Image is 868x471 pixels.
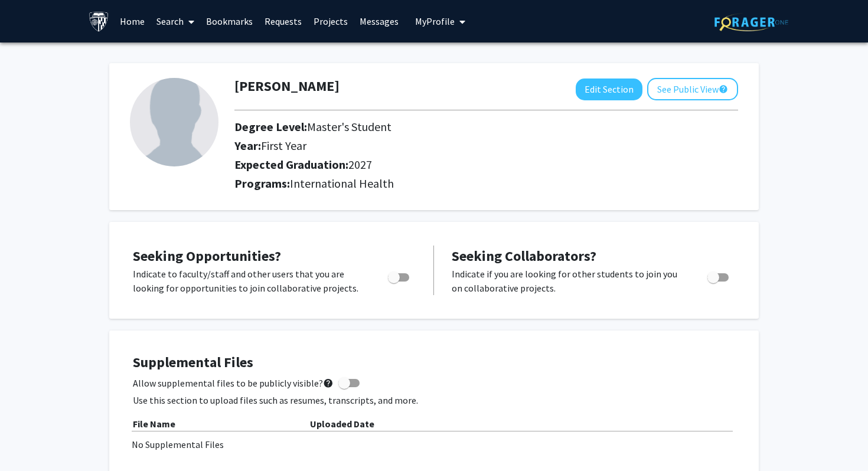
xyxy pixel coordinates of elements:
img: ForagerOne Logo [714,13,788,31]
img: Johns Hopkins University Logo [89,11,109,32]
iframe: Chat [9,418,50,462]
div: Toggle [383,267,416,284]
div: Toggle [703,267,735,284]
p: Indicate if you are looking for other students to join you on collaborative projects. [452,267,685,295]
img: Profile Picture [130,78,218,166]
mat-icon: help [323,376,334,390]
a: Search [151,1,200,42]
span: Allow supplemental files to be publicly visible? [133,376,334,390]
div: No Supplemental Files [132,437,736,452]
h1: [PERSON_NAME] [234,78,340,95]
button: Edit Section [576,78,642,100]
h4: Supplemental Files [133,354,735,371]
h2: Expected Graduation: [234,158,637,172]
a: Requests [259,1,308,42]
b: Uploaded Date [310,418,374,430]
button: See Public View [647,78,738,100]
span: 2027 [348,157,372,172]
p: Indicate to faculty/staff and other users that you are looking for opportunities to join collabor... [133,267,366,295]
p: Use this section to upload files such as resumes, transcripts, and more. [133,393,735,407]
span: Seeking Opportunities? [133,247,281,265]
span: Master's Student [307,119,391,134]
a: Projects [308,1,354,42]
a: Messages [354,1,404,42]
span: My Profile [415,15,455,27]
h2: Programs: [234,176,738,191]
span: Seeking Collaborators? [452,247,596,265]
a: Bookmarks [200,1,259,42]
b: File Name [133,418,175,430]
h2: Degree Level: [234,120,637,134]
span: International Health [290,176,394,191]
span: First Year [261,138,306,153]
mat-icon: help [719,82,728,96]
a: Home [114,1,151,42]
h2: Year: [234,139,637,153]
